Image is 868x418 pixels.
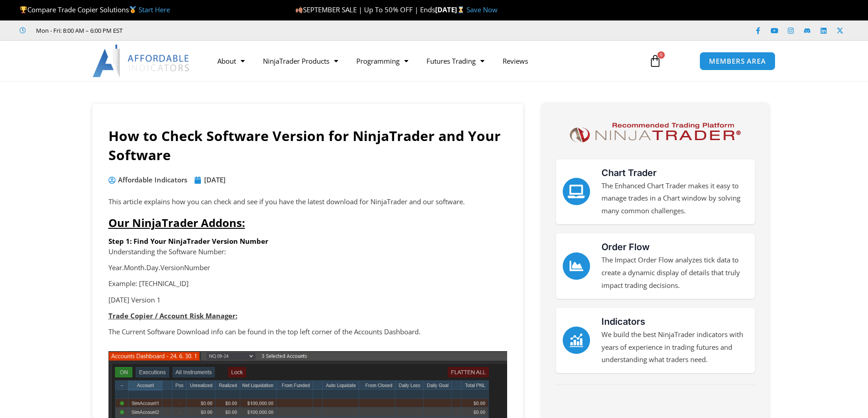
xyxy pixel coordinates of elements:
img: LogoAI | Affordable Indicators – NinjaTrader [92,45,190,77]
p: Example: [TECHNICAL_ID] [108,277,507,290]
strong: [DATE] [435,5,467,14]
img: NinjaTrader Logo | Affordable Indicators – NinjaTrader [565,120,745,146]
a: Order Flow [601,242,650,252]
img: ⌛ [457,6,464,13]
span: MEMBERS AREA [709,58,766,65]
strong: Trade Copier / Account Risk Manager: [108,311,237,320]
a: Futures Trading [417,50,493,71]
span: SEPTEMBER SALE | Up To 50% OFF | Ends [295,5,435,14]
span: 0 [657,51,665,59]
a: Start Here [139,5,170,14]
p: We build the best NinjaTrader indicators with years of experience in trading futures and understa... [601,328,748,367]
iframe: Customer reviews powered by Trustpilot [135,26,272,35]
a: Order Flow [563,252,590,280]
p: This article explains how you can check and see if you have the latest download for NinjaTrader a... [108,196,507,208]
span: Compare Trade Copier Solutions [20,5,170,14]
p: The Enhanced Chart Trader makes it easy to manage trades in a Chart window by solving many common... [601,180,748,218]
a: Save Now [467,5,498,14]
h1: How to Check Software Version for NinjaTrader and Your Software [108,126,507,165]
img: 🏆 [20,6,27,13]
span: Our NinjaTrader Addons: [108,215,245,230]
p: The Current Software Download info can be found in the top left corner of the Accounts Dashboard. [108,326,507,338]
time: [DATE] [204,175,226,184]
a: Chart Trader [563,178,590,205]
a: NinjaTrader Products [254,50,347,71]
h6: Step 1: Find Your NinjaTrader Version Number [108,237,507,246]
p: Understanding the Software Number: [108,246,507,258]
a: Programming [347,50,417,71]
a: Chart Trader [601,167,657,178]
p: Year.Month.Day.VersionNumber [108,262,507,274]
a: Indicators [563,327,590,354]
img: 🍂 [296,6,303,13]
img: 🥇 [129,6,136,13]
a: About [208,50,254,71]
a: Reviews [493,50,537,71]
p: [DATE] Version 1 [108,294,507,307]
p: The Impact Order Flow analyzes tick data to create a dynamic display of details that truly impact... [601,254,748,292]
a: Indicators [601,316,645,327]
span: Affordable Indicators [116,174,187,186]
span: Mon - Fri: 8:00 AM – 6:00 PM EST [34,25,123,36]
a: MEMBERS AREA [699,52,776,71]
a: 0 [635,48,675,74]
nav: Menu [208,50,638,71]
